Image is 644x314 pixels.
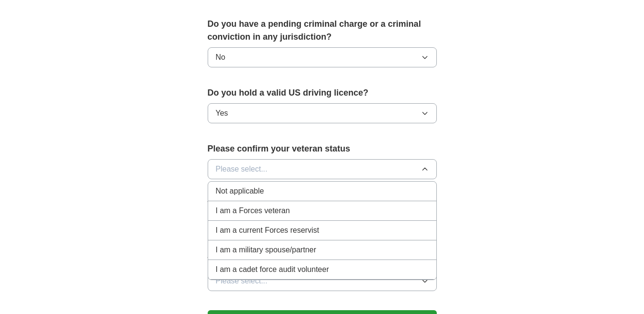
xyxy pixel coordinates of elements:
span: Please select... [216,163,268,175]
label: Do you have a pending criminal charge or a criminal conviction in any jurisdiction? [208,18,437,43]
label: Please confirm your veteran status [208,142,437,155]
button: Please select... [208,159,437,179]
span: Please select... [216,275,268,287]
span: I am a cadet force audit volunteer [216,264,329,275]
button: Yes [208,103,437,123]
span: No [216,52,225,63]
button: Please select... [208,271,437,291]
span: I am a military spouse/partner [216,244,317,256]
label: Do you hold a valid US driving licence? [208,87,437,99]
span: Not applicable [216,185,264,197]
button: No [208,47,437,67]
span: I am a Forces veteran [216,205,290,217]
span: Yes [216,108,228,119]
span: I am a current Forces reservist [216,225,319,236]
